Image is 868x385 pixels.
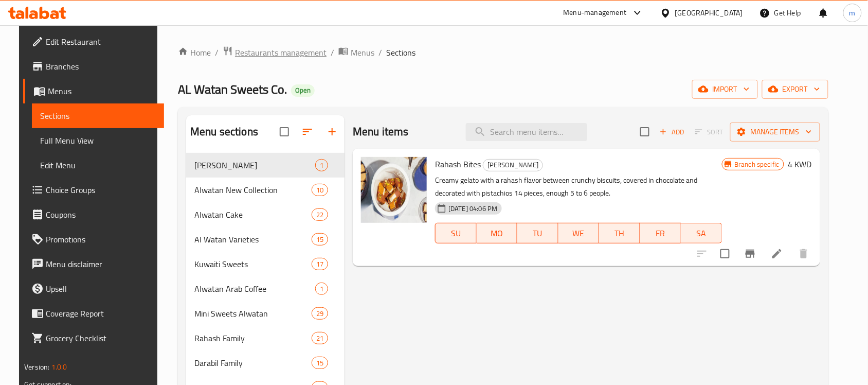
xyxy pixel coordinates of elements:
li: / [215,46,219,59]
span: Rahash Bites [435,156,481,172]
span: Add item [656,124,689,140]
a: Coupons [23,202,164,227]
div: items [312,233,328,246]
nav: breadcrumb [178,46,828,59]
h6: 4 KWD [788,157,812,171]
span: 10 [312,185,328,195]
a: Restaurants management [223,46,327,59]
button: MO [477,223,517,243]
div: items [312,307,328,320]
h2: Menu sections [190,124,258,139]
span: Alwatan New Collection [194,184,312,196]
span: Menus [48,85,156,97]
a: Edit Restaurant [23,29,164,54]
span: Select to update [714,243,736,265]
li: / [331,46,334,59]
span: 29 [312,309,328,319]
a: Sections [32,103,164,128]
span: 22 [312,210,328,220]
span: Branch specific [731,160,784,169]
a: Menus [23,79,164,103]
span: Sort sections [295,119,320,144]
button: export [762,80,828,99]
span: import [700,83,750,96]
span: Restaurants management [235,46,327,59]
span: Kuwaiti Sweets [194,258,312,270]
span: 15 [312,235,328,244]
span: 1 [316,284,328,294]
a: Coverage Report [23,301,164,326]
a: Upsell [23,276,164,301]
span: Coverage Report [46,307,156,320]
span: Mini Sweets Alwatan [194,307,312,320]
span: Branches [46,60,156,73]
span: Manage items [738,126,812,138]
div: items [312,208,328,221]
div: Alwatan New Collection10 [186,178,345,202]
button: SA [681,223,721,243]
a: Edit Menu [32,153,164,178]
div: Alwatan Cake22 [186,202,345,227]
img: Rahash Bites [361,157,427,223]
span: Alwatan Arab Coffee [194,283,315,295]
button: delete [791,241,816,266]
span: Al Watan Varieties [194,233,312,246]
span: Alwatan Cake [194,208,312,221]
div: items [312,332,328,344]
a: Choice Groups [23,178,164,202]
span: Menus [351,46,374,59]
div: Kuwaiti Sweets17 [186,252,345,276]
button: TH [599,223,640,243]
span: MO [481,226,513,241]
a: Menu disclaimer [23,252,164,276]
button: Add [656,124,689,140]
span: Coupons [46,208,156,221]
span: Full Menu View [40,134,156,147]
span: AL Watan Sweets Co. [178,78,287,101]
span: m [849,7,856,19]
span: Edit Menu [40,159,156,171]
span: export [770,83,820,96]
span: 17 [312,259,328,269]
div: Darabil Family15 [186,351,345,375]
div: Alwatan Gelato [483,159,543,171]
button: SU [435,223,476,243]
span: TH [603,226,636,241]
span: 1 [316,161,328,170]
li: / [378,46,382,59]
span: Upsell [46,283,156,295]
div: items [312,184,328,196]
span: WE [563,226,595,241]
input: search [466,123,587,141]
div: [PERSON_NAME]1 [186,153,345,178]
a: Grocery Checklist [23,326,164,351]
span: Add [658,126,686,138]
span: Rahash Family [194,332,312,344]
div: Menu-management [564,7,627,19]
div: items [312,258,328,270]
span: Select all sections [274,121,295,143]
a: Menus [338,46,374,59]
div: [GEOGRAPHIC_DATA] [675,7,743,19]
h2: Menu items [353,124,409,139]
button: Branch-specific-item [738,241,763,266]
span: Version: [24,360,49,374]
span: 15 [312,358,328,368]
span: [DATE] 04:06 PM [444,204,501,214]
span: SU [440,226,472,241]
span: Edit Restaurant [46,36,156,48]
span: SA [685,226,717,241]
div: Al Watan Varieties15 [186,227,345,252]
span: Select section [634,121,656,143]
span: Choice Groups [46,184,156,196]
div: items [315,283,328,295]
div: items [315,159,328,171]
p: Creamy gelato with a rahash flavor between crunchy biscuits, covered in chocolate and decorated w... [435,174,721,200]
span: Menu disclaimer [46,258,156,270]
div: Rahash Family21 [186,326,345,351]
button: Manage items [730,122,820,142]
a: Home [178,46,211,59]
